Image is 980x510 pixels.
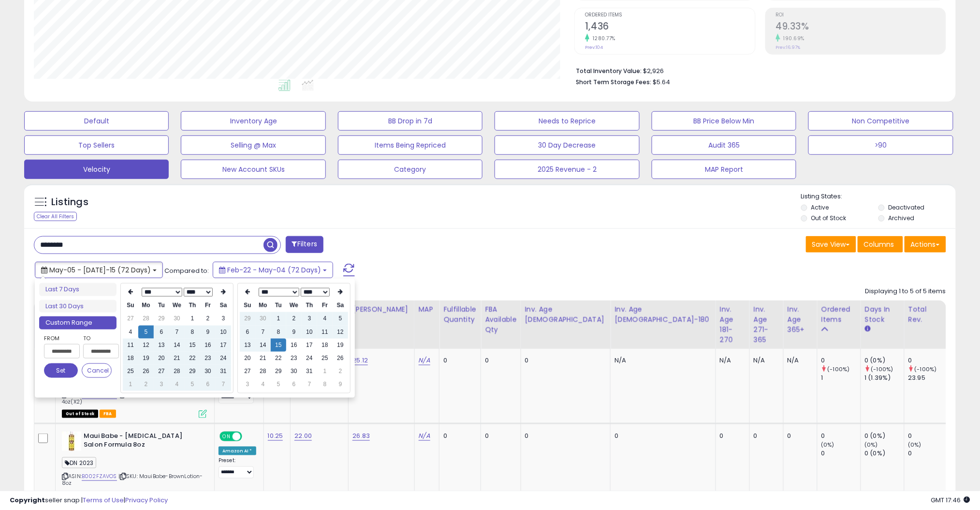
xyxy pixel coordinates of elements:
td: 31 [302,365,317,378]
label: To [83,333,112,343]
div: 0 (0%) [865,356,904,365]
td: 6 [200,378,216,391]
div: 0 [720,432,742,440]
button: Filters [286,236,323,253]
td: 24 [216,352,231,365]
td: 5 [271,378,286,391]
small: (-100%) [915,365,937,373]
div: Ordered Items [821,304,857,325]
a: 26.83 [352,431,370,441]
button: BB Price Below Min [652,111,796,131]
label: Archived [888,214,914,222]
td: 28 [169,365,185,378]
th: Fr [200,299,216,312]
td: 3 [154,378,169,391]
span: Columns [864,240,894,249]
td: 11 [317,326,333,339]
td: 30 [255,312,271,325]
td: 22 [271,352,286,365]
td: 13 [154,339,169,352]
div: 0 [614,432,708,440]
div: 0 [443,432,473,440]
th: Th [302,299,317,312]
button: Category [338,160,483,179]
a: 25.12 [352,356,368,365]
td: 15 [185,339,200,352]
td: 2 [286,312,302,325]
span: ON [220,432,233,440]
label: Out of Stock [811,214,847,222]
td: 5 [333,312,348,325]
button: Actions [905,236,946,253]
small: Prev: 16.97% [776,45,801,50]
button: Columns [858,236,903,253]
div: 0 [821,432,861,440]
a: B002FZAVOS [82,473,117,481]
label: Active [811,203,829,211]
td: 13 [240,339,255,352]
td: 29 [240,312,255,325]
div: 0 [525,432,603,440]
button: Items Being Repriced [338,135,483,155]
div: 1 (1.39%) [865,374,904,382]
span: OFF [241,432,256,440]
td: 15 [271,339,286,352]
button: 30 Day Decrease [495,135,639,155]
div: N/A [614,356,708,365]
th: Sa [216,299,231,312]
div: 0 [908,356,948,365]
small: Prev: 104 [585,45,603,50]
button: Default [24,111,169,131]
button: May-05 - [DATE]-15 (72 Days) [35,262,163,278]
li: Last 7 Days [39,283,117,296]
td: 6 [154,326,169,339]
th: Fr [317,299,333,312]
div: N/A [754,356,776,365]
button: Inventory Age [181,111,325,131]
div: 0 [788,432,810,440]
td: 17 [216,339,231,352]
td: 11 [123,339,138,352]
div: Inv. Age [DEMOGRAPHIC_DATA]-180 [614,304,711,325]
div: FBA Available Qty [485,304,516,335]
button: Save View [806,236,856,253]
td: 5 [138,326,154,339]
td: 5 [185,378,200,391]
td: 9 [333,378,348,391]
td: 30 [286,365,302,378]
b: Maui Babe - [MEDICAL_DATA] Salon Formula 8oz [84,432,201,452]
div: Days In Stock [865,304,900,325]
td: 14 [255,339,271,352]
div: Inv. Age [DEMOGRAPHIC_DATA] [525,304,607,325]
div: Inv. Age 271-365 [754,304,779,345]
div: seller snap | | [10,496,168,505]
h2: 49.33% [776,21,946,34]
td: 25 [123,365,138,378]
label: Deactivated [888,203,924,211]
td: 26 [333,352,348,365]
td: 27 [240,365,255,378]
label: From [44,333,78,343]
small: (0%) [821,441,835,449]
td: 18 [123,352,138,365]
th: Mo [255,299,271,312]
div: N/A [788,356,810,365]
div: ASIN: [62,356,207,417]
div: 23.95 [908,374,948,382]
span: Feb-22 - May-04 (72 Days) [227,265,321,275]
span: All listings that are currently out of stock and unavailable for purchase on Amazon [62,410,98,418]
span: 2025-09-10 17:46 GMT [931,495,970,505]
span: DN 2023 [62,457,96,468]
th: We [169,299,185,312]
div: N/A [720,356,742,365]
th: Mo [138,299,154,312]
small: Days In Stock. [865,325,871,333]
div: 0 [908,449,948,458]
div: [PERSON_NAME] [352,304,410,315]
strong: Copyright [10,495,45,505]
small: (-100%) [871,365,893,373]
td: 6 [286,378,302,391]
td: 1 [317,365,333,378]
div: 0 [443,356,473,365]
td: 12 [138,339,154,352]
